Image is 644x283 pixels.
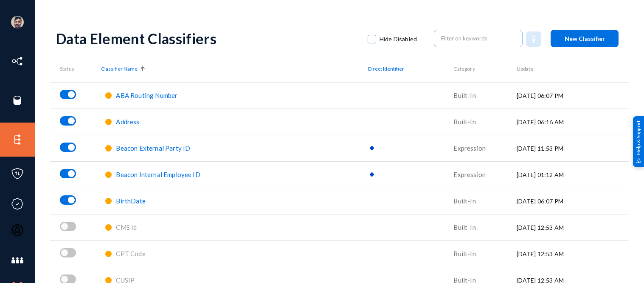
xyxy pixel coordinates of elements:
[453,91,475,99] span: Built-In
[453,66,475,72] span: Category
[565,35,605,42] span: New Classifier
[453,118,475,126] span: Built-In
[517,161,629,188] td: [DATE] 01:12 AM
[116,250,145,257] a: CPT Code
[636,157,641,163] img: help_support.svg
[60,66,74,72] span: Status
[517,135,629,161] td: [DATE] 11:53 PM
[517,240,629,267] td: [DATE] 12:53 AM
[517,56,629,82] th: Update
[11,254,24,267] img: icon-members.svg
[453,250,475,257] span: Built-In
[368,65,404,73] span: Direct Identifier
[633,116,644,167] div: Help & Support
[551,30,619,47] button: New Classifier
[56,30,359,47] div: Data Element Classifiers
[116,197,145,205] a: BirthDate
[517,188,629,214] td: [DATE] 06:07 PM
[368,65,454,73] div: Direct Identifier
[453,171,486,178] span: Expression
[517,109,629,135] td: [DATE] 06:16 AM
[116,118,139,126] span: Address
[116,250,145,257] span: CPT Code
[11,133,24,146] img: icon-elements.svg
[11,16,24,29] img: ACg8ocK1ZkZ6gbMmCU1AeqPIsBvrTWeY1xNXvgxNjkUXxjcqAiPEIvU=s96-c
[453,197,475,205] span: Built-In
[116,145,190,152] a: Beacon External Party ID
[116,118,139,126] a: Address
[380,33,417,46] span: Hide Disabled
[116,223,137,231] span: CMS Id
[101,65,138,73] span: Classifier Name
[116,197,145,205] span: BirthDate
[11,55,24,68] img: icon-inventory.svg
[453,223,475,231] span: Built-In
[116,91,177,99] span: ABA Routing Number
[11,224,24,237] img: icon-oauth.svg
[116,144,190,152] span: Beacon External Party ID
[453,144,486,152] span: Expression
[116,92,177,99] a: ABA Routing Number
[11,94,24,107] img: icon-sources.svg
[517,82,629,109] td: [DATE] 06:07 PM
[11,197,24,210] img: icon-compliance.svg
[441,32,516,45] input: Filter on keywords
[116,224,137,231] a: CMS Id
[11,167,24,180] img: icon-policies.svg
[116,171,200,178] a: Beacon Internal Employee ID
[517,214,629,240] td: [DATE] 12:53 AM
[101,65,368,73] div: Classifier Name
